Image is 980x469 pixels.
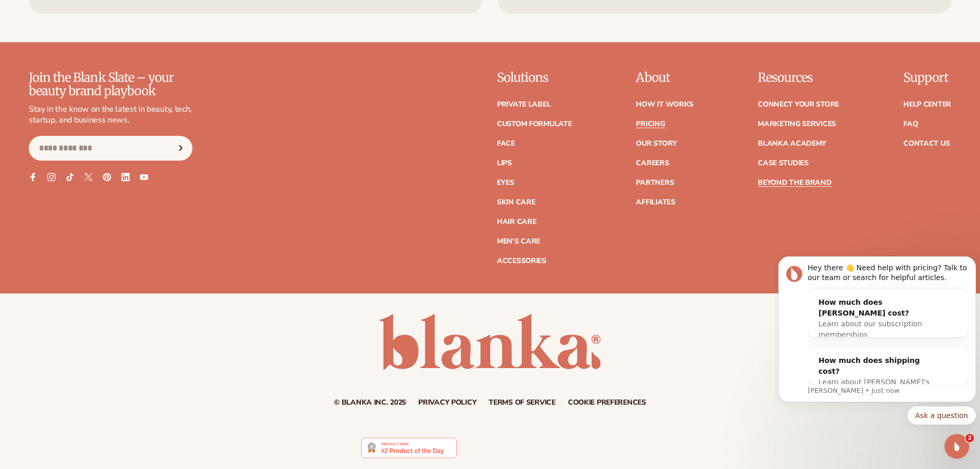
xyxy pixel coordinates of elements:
a: FAQ [903,120,918,128]
p: Solutions [497,71,572,84]
a: Private label [497,101,550,108]
a: Case Studies [758,160,809,167]
p: Resources [758,71,839,84]
a: Cookie preferences [568,399,646,406]
p: Stay in the know on the latest in beauty, tech, startup, and business news. [29,104,192,126]
small: © Blanka Inc. 2025 [334,397,406,407]
a: Connect your store [758,101,839,108]
a: Terms of service [489,399,556,406]
a: Pricing [636,120,665,128]
a: Face [497,140,515,147]
a: Help Center [903,101,951,108]
a: Marketing services [758,120,836,128]
a: Careers [636,160,669,167]
a: Our Story [636,140,676,147]
a: Accessories [497,257,546,265]
iframe: Customer reviews powered by Trustpilot [465,437,619,464]
a: Beyond the brand [758,179,832,186]
a: How It Works [636,101,693,108]
iframe: Intercom live chat [945,434,969,459]
a: Men's Care [497,238,540,245]
iframe: Intercom notifications message [774,247,980,431]
p: Support [903,71,951,84]
a: Privacy policy [418,399,476,406]
a: Affiliates [636,199,675,206]
p: About [636,71,693,84]
p: Join the Blank Slate – your beauty brand playbook [29,71,192,98]
a: Contact Us [903,140,950,147]
a: Skin Care [497,199,535,206]
a: Hair Care [497,218,536,225]
a: Custom formulate [497,120,572,128]
span: 2 [966,434,974,442]
a: Blanka Academy [758,140,826,147]
a: Eyes [497,179,514,186]
a: Lips [497,160,512,167]
button: Subscribe [169,136,192,161]
a: Partners [636,179,674,186]
img: Blanka - Start a beauty or cosmetic line in under 5 minutes | Product Hunt [361,438,456,458]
